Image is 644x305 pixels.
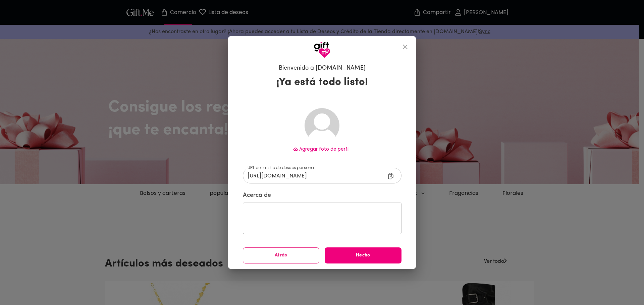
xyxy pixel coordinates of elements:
[275,253,287,258] font: Atrás
[243,193,271,199] font: Acerca de
[314,42,330,58] img: Logotipo de GiftMe
[356,253,370,258] font: Hecho
[325,247,401,263] button: Hecho
[243,247,320,263] button: Atrás
[397,39,413,55] button: cerca
[299,146,350,152] font: Agregar foto de perfil
[276,77,368,88] font: ¡Ya está todo listo!
[305,108,339,143] img: Avatar
[279,65,366,71] font: Bienvenido a [DOMAIN_NAME]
